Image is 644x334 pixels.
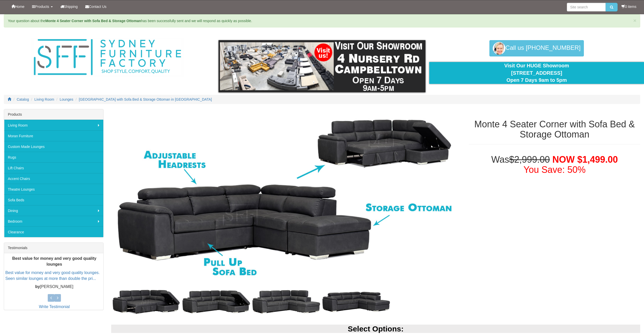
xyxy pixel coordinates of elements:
div: Products [4,109,103,120]
div: Your question about the has been successfully sent and we will respond as quickly as possible. [4,14,640,27]
img: Sydney Furniture Factory [31,38,184,77]
a: Products [28,0,56,13]
a: [GEOGRAPHIC_DATA] with Sofa Bed & Storage Ottoman in [GEOGRAPHIC_DATA] [79,97,212,101]
a: Shipping [57,0,82,13]
h1: Monte 4 Seater Corner with Sofa Bed & Storage Ottoman [469,119,640,139]
a: Living Room [35,97,54,101]
a: Moran Furniture [4,130,103,141]
a: Theatre Lounges [4,184,103,194]
a: Write Testimonial [39,305,70,309]
del: $2,999.00 [509,154,550,165]
span: NOW $1,499.00 [552,154,618,165]
a: Living Room [4,120,103,130]
a: Lounges [60,97,73,101]
strong: Monte 4 Seater Corner with Sofa Bed & Storage Ottoman [45,19,141,23]
b: Best value for money and very good quality lounges [12,256,96,266]
span: Contact Us [89,5,106,9]
a: Home [8,0,28,13]
a: Dining [4,205,103,216]
h1: Was [469,155,640,175]
a: Clearance [4,226,103,237]
a: Bedroom [4,216,103,226]
span: Shipping [64,5,78,9]
a: Lift Chairs [4,162,103,173]
b: by [35,284,40,289]
span: Products [35,5,49,9]
div: Visit Our HUGE Showroom [STREET_ADDRESS] Open 7 Days 9am to 5pm [433,62,640,84]
img: showroom.gif [219,40,426,92]
a: Accent Chairs [4,173,103,184]
li: 0 items [621,4,636,9]
p: [PERSON_NAME] [5,284,103,290]
font: You Save: 50% [523,164,586,175]
a: Best value for money and very good quality lounges. Seen similar lounges at more than double the ... [5,270,100,281]
a: Custom Made Lounges [4,141,103,152]
div: Testimonials [4,243,103,253]
a: Rugs [4,152,103,162]
span: Home [15,5,24,9]
button: × [633,18,636,23]
a: Catalog [17,97,29,101]
a: Sofa Beds [4,194,103,205]
input: Site search [567,3,606,11]
a: Contact Us [81,0,110,13]
b: Select Options: [348,325,404,333]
